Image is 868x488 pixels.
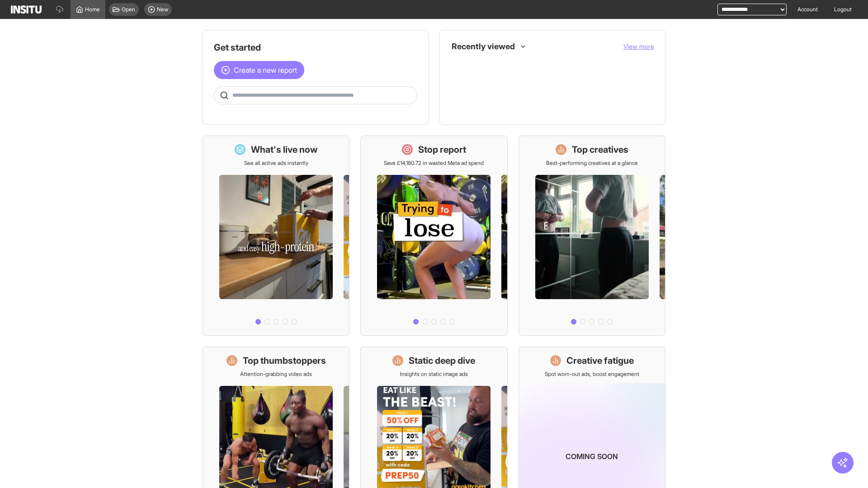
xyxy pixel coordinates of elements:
p: Save £14,180.72 in wasted Meta ad spend [384,160,484,167]
h1: Static deep dive [409,354,475,367]
p: Attention-grabbing video ads [240,371,312,378]
p: Insights on static image ads [400,371,468,378]
h1: What's live now [251,143,318,156]
p: Best-performing creatives at a glance [546,160,638,167]
h1: Top creatives [572,143,628,156]
span: Home [85,6,100,13]
span: View more [623,42,654,50]
span: New [157,6,168,13]
h1: Top thumbstoppers [243,354,326,367]
p: See all active ads instantly [244,160,308,167]
a: Stop reportSave £14,180.72 in wasted Meta ad spend [360,136,507,336]
span: Create a new report [234,65,297,75]
a: Top creativesBest-performing creatives at a glance [519,136,665,336]
button: Create a new report [214,61,304,79]
img: Logo [11,5,42,14]
button: View more [623,42,654,51]
h1: Stop report [418,143,466,156]
a: What's live nowSee all active ads instantly [203,136,349,336]
span: Open [122,6,135,13]
h1: Get started [214,41,417,54]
